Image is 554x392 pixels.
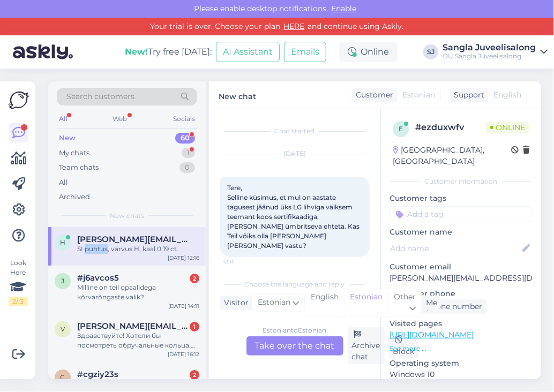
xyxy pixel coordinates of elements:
[60,238,65,246] span: h
[390,206,533,222] input: Add a tag
[77,370,118,379] span: #cgziy23s
[77,331,199,350] div: Здравствуйте! Хотели бы посмотреть обручальные кольца. Когда бы мы смогли забронировать время на ...
[390,358,533,369] p: Operating system
[220,280,370,289] div: Choose the language and reply
[390,261,533,273] p: Customer email
[59,148,89,159] div: My chats
[66,91,134,102] span: Search customers
[77,244,199,254] div: SI puhtus, värvus H, kaal 0,19 ct.
[220,297,249,308] div: Visitor
[9,90,29,110] img: Askly Logo
[9,297,28,306] div: 2 / 3
[168,254,199,262] div: [DATE] 12:16
[393,145,511,167] div: [GEOGRAPHIC_DATA], [GEOGRAPHIC_DATA]
[390,369,533,380] p: Windows 10
[402,89,435,101] span: Estonian
[415,121,486,134] div: # ezduxwfv
[258,297,290,308] span: Estonian
[305,289,344,316] div: English
[110,211,144,221] span: New chats
[246,336,343,356] div: Take over the chat
[348,327,385,364] div: Archive chat
[390,288,533,299] p: Customer phone
[77,283,199,302] div: Milline on teil opaalidega kõrvarõngaste valik?
[125,47,148,57] b: New!
[220,126,370,136] div: Chat started
[390,227,533,238] p: Customer name
[493,89,521,101] span: English
[61,277,64,285] span: j
[422,297,437,308] div: Me
[339,42,398,62] div: Online
[399,125,403,133] span: e
[111,112,130,126] div: Web
[179,162,195,173] div: 0
[284,42,326,62] button: Emails
[59,192,90,202] div: Archived
[390,330,474,340] a: [URL][DOMAIN_NAME]
[59,177,68,188] div: All
[77,321,189,331] span: veronika.tostseva@gmail.com
[390,193,533,204] p: Customer tags
[227,184,361,250] span: Tere, Selline küsimus, et mul on aastate tagusest jäänud üks LG lihviga väiksem teemant koos sert...
[450,89,484,101] div: Support
[390,273,533,284] p: [PERSON_NAME][EMAIL_ADDRESS][DOMAIN_NAME]
[390,344,533,353] p: See more ...
[263,326,327,335] div: Estonian to Estonian
[9,258,28,306] div: Look Here
[59,133,76,144] div: New
[344,289,388,316] div: Estonian
[190,322,199,331] div: 1
[168,350,199,358] div: [DATE] 16:12
[220,149,370,159] div: [DATE]
[190,274,199,283] div: 2
[61,373,65,381] span: c
[77,273,119,283] span: #j6avcos5
[125,46,212,58] div: Try free [DATE]:
[443,43,536,52] div: Sangla Juveelisalong
[190,370,199,380] div: 2
[61,325,65,333] span: v
[219,88,256,102] label: New chat
[390,177,533,186] div: Customer information
[216,42,280,62] button: AI Assistant
[443,52,536,61] div: OÜ Sangla Juveelisalong
[57,112,69,126] div: All
[182,148,195,159] div: 1
[171,112,197,126] div: Socials
[328,4,360,13] span: Enable
[390,243,520,254] input: Add name
[168,302,199,310] div: [DATE] 14:11
[223,258,263,266] span: 12:11
[281,21,308,31] a: HERE
[390,318,533,329] p: Visited pages
[77,235,189,244] span: helen.kaldma@gmail.com
[423,44,438,59] div: SJ
[351,89,393,101] div: Customer
[443,43,548,61] a: Sangla JuveelisalongOÜ Sangla Juveelisalong
[59,162,99,173] div: Team chats
[175,133,195,144] div: 60
[486,122,529,133] span: Online
[394,292,416,301] span: Other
